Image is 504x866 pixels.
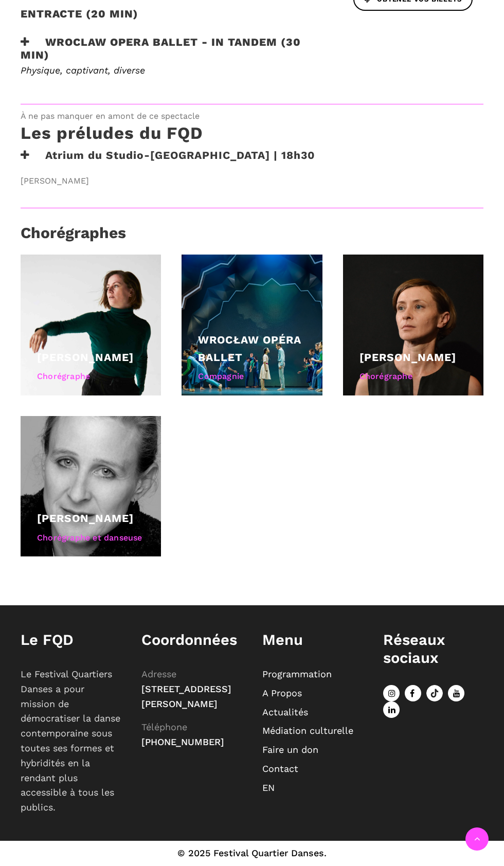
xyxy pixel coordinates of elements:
a: Contact [262,763,298,774]
h3: Chorégraphes [21,224,126,249]
a: Wrocław Opéra Ballet [198,333,301,364]
span: Téléphone [141,721,187,732]
a: Programmation [262,669,332,679]
h1: Menu [262,631,363,649]
h2: Entracte (20 min) [21,7,138,33]
span: [PHONE_NUMBER] [141,736,224,747]
a: EN [262,782,275,793]
a: [PERSON_NAME] [359,351,456,364]
a: A Propos [262,688,302,698]
span: [STREET_ADDRESS][PERSON_NAME] [141,683,231,709]
i: Physique, captivant, diverse [21,65,145,76]
h3: Les préludes du FQD [21,123,203,149]
a: Faire un don [262,744,318,755]
span: Adresse [141,669,176,679]
div: Chorégraphe [359,370,467,383]
h1: Le FQD [21,631,121,649]
a: Médiation culturelle [262,725,353,736]
a: Actualités [262,707,308,717]
h3: Atrium du Studio-[GEOGRAPHIC_DATA] | 18h30 [21,149,315,174]
a: [PERSON_NAME] [37,512,134,525]
div: Chorégraphe [37,370,145,383]
h1: Coordonnées [141,631,242,649]
span: À ne pas manquer en amont de ce spectacle [21,110,483,123]
div: Chorégraphe et danseuse [37,531,145,545]
h1: Réseaux sociaux [383,631,483,667]
a: [PERSON_NAME] [37,351,134,364]
h3: Wroclaw Opera Ballet - In Tandem (30 min) [21,35,310,61]
p: Le Festival Quartiers Danses a pour mission de démocratiser la danse contemporaine sous toutes se... [21,667,121,815]
span: [PERSON_NAME] [21,174,322,188]
div: Compagnie [198,370,305,383]
div: © 2025 Festival Quartier Danses. [10,846,494,861]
